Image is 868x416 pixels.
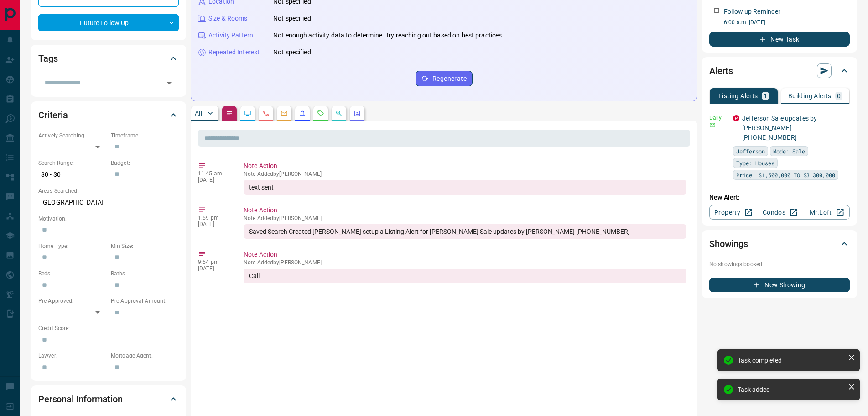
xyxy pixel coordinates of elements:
[764,93,767,99] p: 1
[163,77,176,90] button: Open
[38,215,179,223] p: Motivation:
[111,352,179,360] p: Mortgage Agent:
[709,114,728,122] p: Daily
[738,386,844,393] div: Task added
[709,237,748,251] h2: Showings
[244,171,686,177] p: Note Added by [PERSON_NAME]
[736,158,774,168] span: Type: Houses
[244,205,686,215] p: Note Action
[38,352,106,360] p: Lawyer:
[317,110,324,117] svg: Requests
[111,269,179,278] p: Baths:
[198,221,230,227] p: [DATE]
[244,110,251,117] svg: Lead Browsing Activity
[803,205,850,220] a: Mr.Loft
[38,159,106,167] p: Search Range:
[38,388,179,410] div: Personal Information
[244,269,686,283] div: Call
[38,132,106,140] p: Actively Searching:
[38,187,179,195] p: Areas Searched:
[724,18,850,26] p: 6:00 a.m. [DATE]
[273,31,504,40] p: Not enough activity data to determine. Try reaching out based on best practices.
[738,357,844,364] div: Task completed
[353,110,361,117] svg: Agent Actions
[756,205,803,220] a: Condos
[244,224,686,239] div: Saved Search Created [PERSON_NAME] setup a Listing Alert for [PERSON_NAME] Sale updates by [PERSO...
[195,110,202,116] p: All
[788,93,832,99] p: Building Alerts
[709,32,850,47] button: New Task
[773,147,805,156] span: Mode: Sale
[198,259,230,265] p: 9:54 pm
[38,269,106,278] p: Beds:
[38,242,106,250] p: Home Type:
[226,110,233,117] svg: Notes
[198,170,230,177] p: 11:45 am
[244,180,686,195] div: text sent
[38,195,179,210] p: [GEOGRAPHIC_DATA]
[38,167,106,182] p: $0 - $0
[198,215,230,221] p: 1:59 pm
[709,205,756,220] a: Property
[709,63,733,78] h2: Alerts
[111,297,179,305] p: Pre-Approval Amount:
[208,47,260,57] p: Repeated Interest
[742,115,817,141] a: Jefferson Sale updates by [PERSON_NAME] [PHONE_NUMBER]
[244,250,686,259] p: Note Action
[736,170,835,179] span: Price: $1,500,000 TO $3,300,000
[281,110,288,117] svg: Emails
[718,93,758,99] p: Listing Alerts
[709,233,850,255] div: Showings
[733,115,739,121] div: property.ca
[724,7,780,16] p: Follow up Reminder
[38,14,179,31] div: Future Follow Up
[244,215,686,221] p: Note Added by [PERSON_NAME]
[111,132,179,140] p: Timeframe:
[198,265,230,272] p: [DATE]
[38,297,106,305] p: Pre-Approved:
[837,93,841,99] p: 0
[262,110,270,117] svg: Calls
[335,110,343,117] svg: Opportunities
[38,47,179,69] div: Tags
[709,278,850,292] button: New Showing
[273,14,311,23] p: Not specified
[38,108,68,122] h2: Criteria
[709,193,850,202] p: New Alert:
[709,260,850,269] p: No showings booked
[111,242,179,250] p: Min Size:
[709,60,850,82] div: Alerts
[244,161,686,171] p: Note Action
[736,147,765,156] span: Jefferson
[299,110,306,117] svg: Listing Alerts
[273,47,311,57] p: Not specified
[38,51,57,66] h2: Tags
[198,177,230,183] p: [DATE]
[38,324,179,332] p: Credit Score:
[416,71,473,86] button: Regenerate
[208,31,253,40] p: Activity Pattern
[244,259,686,266] p: Note Added by [PERSON_NAME]
[38,392,123,406] h2: Personal Information
[208,14,248,23] p: Size & Rooms
[709,122,716,128] svg: Email
[38,104,179,126] div: Criteria
[111,159,179,167] p: Budget:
